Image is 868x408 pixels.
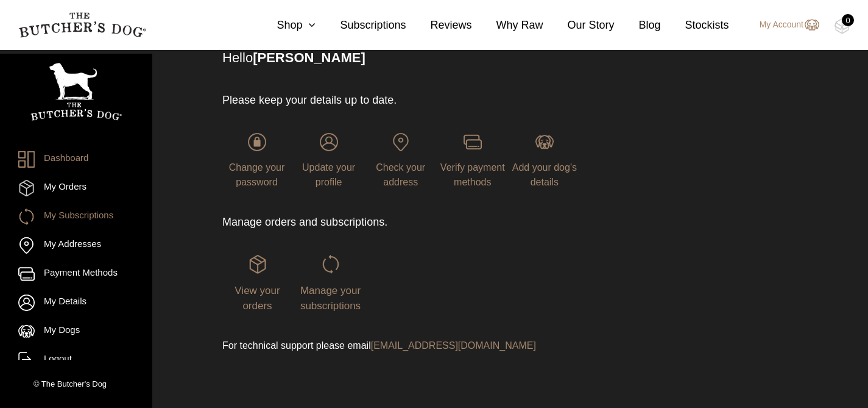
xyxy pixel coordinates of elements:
[222,255,292,311] a: View your orders
[320,133,338,151] img: login-TBD_Profile.png
[252,17,316,34] a: Shop
[222,92,579,109] p: Please keep your details up to date.
[249,255,267,273] img: login-TBD_Orders.png
[300,285,361,312] span: Manage your subscriptions
[18,237,134,254] a: My Addresses
[253,50,365,65] strong: [PERSON_NAME]
[535,133,554,151] img: login-TBD_Dog.png
[248,133,266,151] img: login-TBD_Password.png
[316,17,406,34] a: Subscriptions
[834,18,850,34] img: TBD_Cart-Empty.png
[464,133,482,151] img: login-TBD_Payments.png
[18,323,134,340] a: My Dogs
[440,162,505,187] span: Verify payment methods
[18,151,134,168] a: Dashboard
[222,48,780,68] p: Hello
[438,133,507,187] a: Verify payment methods
[512,162,577,187] span: Add your dog's details
[235,285,280,312] span: View your orders
[18,180,134,196] a: My Orders
[510,133,579,187] a: Add your dog's details
[295,255,365,311] a: Manage your subscriptions
[222,214,579,231] p: Manage orders and subscriptions.
[222,338,579,353] p: For technical support please email
[18,209,134,225] a: My Subscriptions
[18,295,134,311] a: My Details
[615,17,661,34] a: Blog
[661,17,729,34] a: Stockists
[376,162,425,187] span: Check your address
[406,17,471,34] a: Reviews
[322,255,340,273] img: login-TBD_Subscriptions.png
[392,133,410,151] img: login-TBD_Address.png
[229,162,285,187] span: Change your password
[18,266,134,282] a: Payment Methods
[366,133,435,187] a: Check your address
[747,18,819,32] a: My Account
[18,352,134,368] a: Logout
[222,133,291,187] a: Change your password
[30,63,122,121] img: TBD_Portrait_Logo_White.png
[842,14,854,26] div: 0
[302,162,355,187] span: Update your profile
[294,133,363,187] a: Update your profile
[543,17,615,34] a: Our Story
[371,340,536,351] a: [EMAIL_ADDRESS][DOMAIN_NAME]
[472,17,543,34] a: Why Raw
